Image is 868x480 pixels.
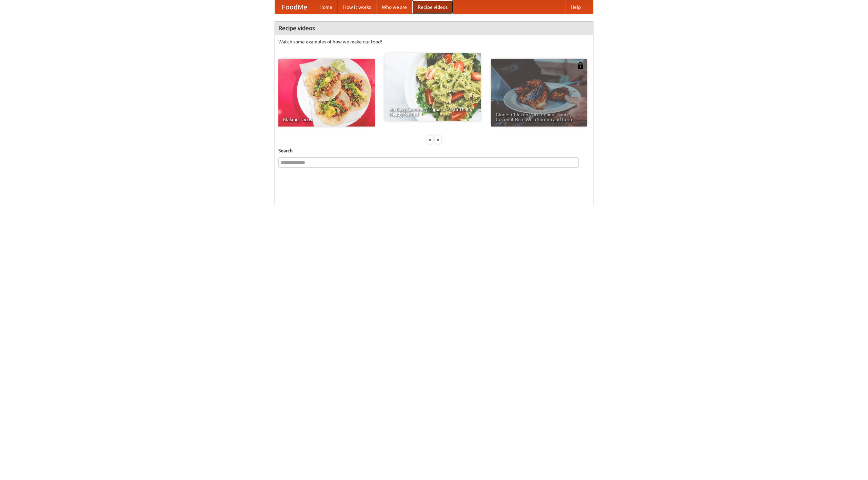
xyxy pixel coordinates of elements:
div: « [427,135,433,144]
a: How it works [338,0,376,14]
a: Home [314,0,338,14]
p: Watch some examples of how we make our food! [278,38,590,45]
a: FoodMe [275,0,314,14]
div: » [435,135,441,144]
span: An Easy, Summery Tomato Pasta That's Ready for Fall [389,107,476,116]
a: Recipe videos [412,0,453,14]
a: Help [565,0,586,14]
h5: Search [278,147,590,154]
img: 483408.png [577,62,584,69]
h4: Recipe videos [275,21,593,35]
a: An Easy, Summery Tomato Pasta That's Ready for Fall [384,53,481,121]
span: Making Tacos [283,117,370,122]
a: Making Tacos [278,59,375,127]
a: Who we are [376,0,412,14]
